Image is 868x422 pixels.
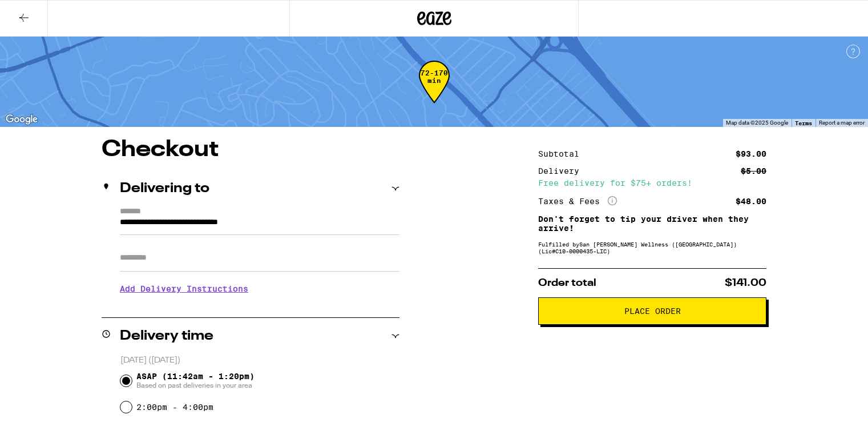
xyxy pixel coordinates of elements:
[736,150,766,158] div: $93.00
[419,69,450,112] div: 72-170 min
[538,150,587,158] div: Subtotal
[120,355,399,366] p: [DATE] ([DATE])
[538,297,766,325] button: Place Order
[3,112,41,127] img: Google
[136,372,255,390] span: ASAP (11:42am - 1:20pm)
[736,197,766,205] div: $48.00
[538,278,596,288] span: Order total
[102,138,399,161] h1: Checkout
[538,214,766,233] p: Don't forget to tip your driver when they arrive!
[624,307,681,315] span: Place Order
[120,182,209,196] h2: Delivering to
[819,120,865,126] a: Report a map error
[120,329,213,343] h2: Delivery time
[3,112,41,127] a: Open this area in Google Maps (opens a new window)
[741,167,766,175] div: $5.00
[725,278,766,288] span: $141.00
[538,179,766,187] div: Free delivery for $75+ orders!
[120,276,399,302] h3: Add Delivery Instructions
[538,241,766,254] div: Fulfilled by San [PERSON_NAME] Wellness ([GEOGRAPHIC_DATA]) (Lic# C10-0000435-LIC )
[795,120,812,126] a: Terms
[538,196,617,206] div: Taxes & Fees
[120,302,399,311] p: We'll contact you at [PHONE_NUMBER] when we arrive
[136,381,255,390] span: Based on past deliveries in your area
[726,120,788,126] span: Map data ©2025 Google
[538,167,587,175] div: Delivery
[136,403,213,412] label: 2:00pm - 4:00pm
